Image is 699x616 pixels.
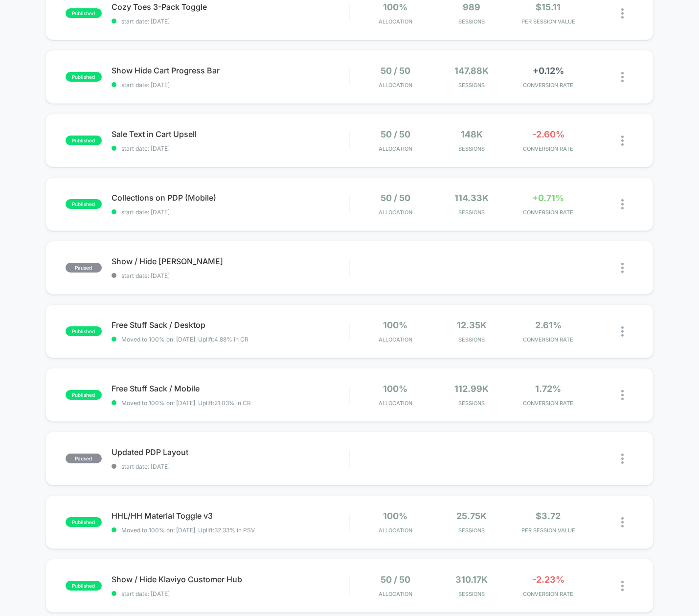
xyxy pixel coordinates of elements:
span: -2.60% [532,129,564,139]
span: 114.33k [454,193,489,203]
span: start date: [DATE] [112,463,349,470]
span: paused [66,263,102,273]
span: 100% [383,511,407,521]
span: $3.72 [536,511,561,521]
img: close [621,8,624,19]
span: CONVERSION RATE [513,145,584,152]
span: Sessions [436,209,507,216]
img: close [621,581,624,591]
span: 2.61% [535,320,562,330]
span: 50 / 50 [381,129,410,139]
span: Sessions [436,18,507,25]
span: Moved to 100% on: [DATE] . Uplift: 21.03% in CR [121,399,251,407]
span: Allocation [379,209,412,216]
span: Sessions [436,400,507,407]
span: 100% [383,384,407,394]
span: Free Stuff Sack / Mobile [112,384,349,393]
span: Cozy Toes 3-Pack Toggle [112,2,349,12]
span: Sessions [436,527,507,534]
span: 100% [383,2,407,12]
span: Sale Text in Cart Upsell [112,129,349,139]
span: start date: [DATE] [112,208,349,216]
span: Show / Hide Klaviyo Customer Hub [112,574,349,584]
span: 310.17k [455,574,488,585]
span: Sessions [436,82,507,89]
span: 50 / 50 [381,66,410,76]
span: Allocation [379,527,412,534]
span: Sessions [436,591,507,597]
img: close [621,72,624,82]
span: 148k [461,129,483,139]
span: -2.23% [532,574,564,585]
span: Updated PDP Layout [112,447,349,457]
span: published [66,199,102,209]
span: published [66,517,102,527]
span: start date: [DATE] [112,18,349,25]
span: Show Hide Cart Progress Bar [112,66,349,75]
span: published [66,326,102,336]
span: Allocation [379,336,412,343]
span: Collections on PDP (Mobile) [112,193,349,203]
span: published [66,581,102,591]
img: close [621,199,624,209]
span: start date: [DATE] [112,81,349,89]
span: Allocation [379,400,412,407]
span: 50 / 50 [381,193,410,203]
span: Allocation [379,82,412,89]
span: CONVERSION RATE [513,82,584,89]
span: start date: [DATE] [112,145,349,152]
span: start date: [DATE] [112,590,349,597]
span: published [66,136,102,145]
span: 989 [463,2,480,12]
span: CONVERSION RATE [513,400,584,407]
img: close [621,454,624,464]
span: +0.71% [532,193,564,203]
span: PER SESSION VALUE [513,18,584,25]
span: 1.72% [535,384,561,394]
span: 100% [383,320,407,330]
span: Allocation [379,18,412,25]
span: Allocation [379,145,412,152]
span: 147.88k [454,66,489,76]
span: paused [66,454,102,463]
span: published [66,390,102,400]
span: 12.35k [457,320,487,330]
span: $15.11 [536,2,561,12]
span: Free Stuff Sack / Desktop [112,320,349,330]
span: published [66,72,102,82]
span: CONVERSION RATE [513,591,584,597]
span: published [66,8,102,18]
span: 112.99k [454,384,489,394]
img: close [621,517,624,527]
span: Show / Hide [PERSON_NAME] [112,256,349,266]
img: close [621,326,624,337]
span: Sessions [436,336,507,343]
img: close [621,390,624,400]
span: PER SESSION VALUE [513,527,584,534]
img: close [621,263,624,273]
span: +0.12% [533,66,564,76]
span: Allocation [379,591,412,597]
span: CONVERSION RATE [513,209,584,216]
span: Sessions [436,145,507,152]
span: Moved to 100% on: [DATE] . Uplift: 32.33% in PSV [121,526,255,534]
img: close [621,136,624,146]
span: 50 / 50 [381,574,410,585]
span: Moved to 100% on: [DATE] . Uplift: 4.88% in CR [121,336,248,343]
span: CONVERSION RATE [513,336,584,343]
span: 25.75k [456,511,487,521]
span: HHL/HH Material Toggle v3 [112,511,349,521]
span: start date: [DATE] [112,272,349,279]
